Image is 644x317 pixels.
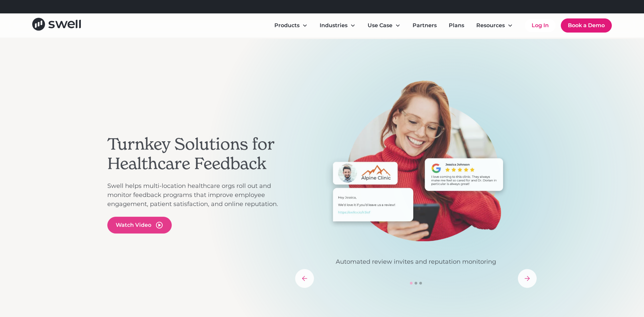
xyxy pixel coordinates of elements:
a: Partners [407,19,442,32]
a: Log In [525,19,555,32]
div: Watch Video [116,221,151,229]
div: Show slide 3 of 3 [419,282,422,284]
p: Automated review invites and reputation monitoring [295,257,537,266]
div: Show slide 1 of 3 [410,282,413,284]
a: Plans [443,19,470,32]
div: Products [274,21,300,30]
div: previous slide [295,269,314,288]
div: Show slide 2 of 3 [415,282,417,284]
div: Industries [320,21,347,30]
a: open lightbox [107,217,172,233]
div: Resources [476,21,505,30]
h2: Turnkey Solutions for Healthcare Feedback [107,135,288,173]
div: carousel [295,80,537,288]
div: Products [269,19,313,32]
div: Industries [314,19,361,32]
div: Resources [471,19,518,32]
p: Swell helps multi-location healthcare orgs roll out and monitor feedback programs that improve em... [107,181,288,209]
div: 1 of 3 [295,80,537,266]
div: Use Case [368,21,392,30]
div: next slide [518,269,537,288]
a: Book a Demo [561,18,612,33]
div: Use Case [362,19,406,32]
a: home [32,18,81,33]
